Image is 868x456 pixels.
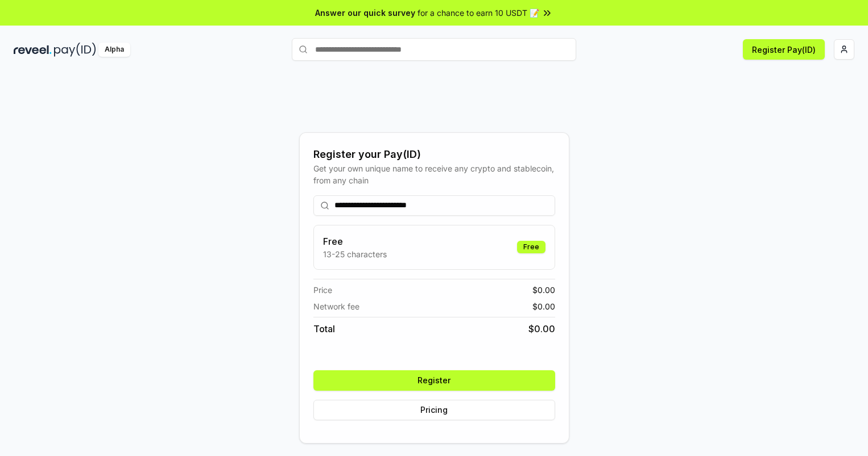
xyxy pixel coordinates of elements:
[315,7,415,19] span: Answer our quick survey
[313,162,555,186] div: Get your own unique name to receive any crypto and stablecoin, from any chain
[528,322,555,336] span: $ 0.00
[313,400,555,420] button: Pricing
[517,241,545,253] div: Free
[313,370,555,391] button: Register
[54,43,96,57] img: pay_id
[323,235,387,248] h3: Free
[743,39,825,60] button: Register Pay(ID)
[313,300,359,312] span: Network fee
[418,7,539,19] span: for a chance to earn 10 USDT 📝
[313,284,332,296] span: Price
[532,284,555,296] span: $ 0.00
[98,43,130,57] div: Alpha
[313,147,555,162] div: Register your Pay(ID)
[532,300,555,312] span: $ 0.00
[14,43,52,57] img: reveel_dark
[323,248,387,260] p: 13-25 characters
[313,322,335,336] span: Total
